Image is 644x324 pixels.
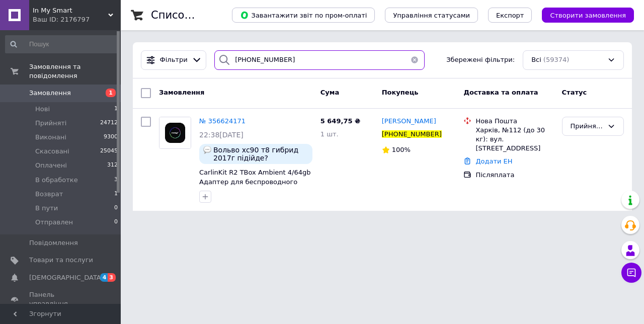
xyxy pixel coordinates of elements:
span: Доставка та оплата [463,89,538,96]
span: In My Smart [33,6,108,15]
span: Оплачені [35,161,67,170]
span: Замовлення [159,89,204,96]
span: Збережені фільтри: [446,55,515,65]
span: 3 [114,176,118,185]
span: 312 [107,161,118,170]
span: Експорт [496,12,524,19]
button: Завантажити звіт по пром-оплаті [232,8,375,23]
img: :speech_balloon: [203,146,211,154]
span: В пути [35,204,58,213]
button: Чат з покупцем [621,263,641,283]
span: 24712 [100,119,118,128]
span: 4 [100,273,108,282]
span: Товари та послуги [29,256,93,265]
div: Харків, №112 (до 30 кг): вул. [STREET_ADDRESS] [475,126,553,153]
div: Післяплата [475,171,553,180]
span: 3 [108,273,116,282]
a: Фото товару [159,117,191,149]
span: [DEMOGRAPHIC_DATA] [29,273,104,282]
div: Прийнято [571,121,603,132]
span: 0 [114,218,118,227]
span: 22:38[DATE] [199,131,244,139]
div: Нова Пошта [475,117,553,126]
img: Фото товару [159,117,191,148]
button: Експорт [488,8,532,23]
span: Отправлен [35,218,73,227]
span: Скасовані [35,147,69,156]
span: В обработке [35,176,78,185]
span: 0 [114,204,118,213]
span: Панель управління [29,290,93,308]
span: Управління статусами [393,12,470,19]
span: Всі [531,55,541,65]
span: Фільтри [160,55,188,65]
span: Повідомлення [29,238,78,248]
input: Пошук за номером замовлення, ПІБ покупця, номером телефону, Email, номером накладної [214,50,425,70]
a: Додати ЕН [475,157,512,165]
span: Возврат [35,190,63,199]
span: Замовлення та повідомлення [29,62,121,80]
span: 9300 [104,133,118,142]
input: Пошук [5,35,119,53]
span: [PERSON_NAME] [382,117,436,125]
span: [PHONE_NUMBER] [382,130,442,138]
button: Управління статусами [385,8,478,23]
h1: Список замовлень [151,9,253,21]
button: Створити замовлення [542,8,634,23]
span: 25045 [100,147,118,156]
span: 1 [114,105,118,114]
a: № 356624171 [199,117,246,125]
span: (59374) [543,56,570,63]
span: 100% [392,146,411,153]
a: [PERSON_NAME] [382,117,436,126]
span: Прийняті [35,119,66,128]
span: 1 [106,89,116,97]
span: Замовлення [29,89,71,98]
a: Створити замовлення [532,11,634,19]
span: Створити замовлення [550,12,626,19]
span: Покупець [382,89,419,96]
span: Завантажити звіт по пром-оплаті [240,11,367,20]
span: Статус [562,89,587,96]
span: Вольво хс90 т8 гибрид 2017г підійде? [213,146,308,162]
a: CarlinKit R2 TBox Ambient 4/64gb Адаптер для беспроводного подключения смартфона [199,169,310,195]
span: 1 [114,190,118,199]
button: Очистить [405,50,425,70]
div: Ваш ID: 2176797 [33,15,121,24]
span: Cума [320,89,339,96]
span: 1 шт. [320,130,339,138]
span: Виконані [35,133,66,142]
span: 5 649,75 ₴ [320,117,360,125]
span: Нові [35,105,50,114]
